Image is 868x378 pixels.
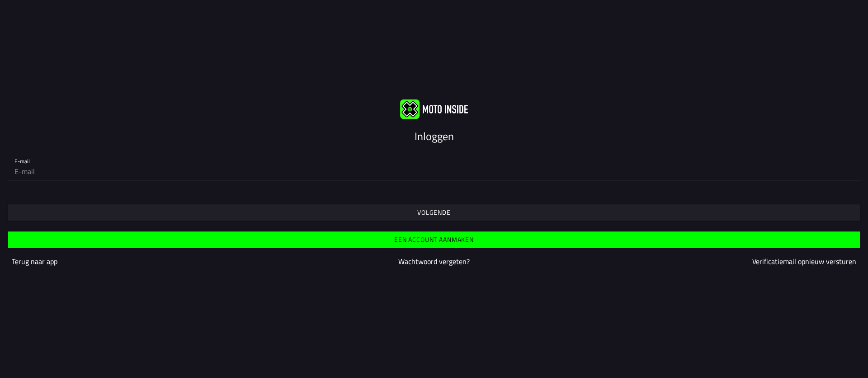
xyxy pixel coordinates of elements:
a: Terug naar app [12,256,57,267]
ion-button: Een account aanmaken [8,232,860,248]
ion-text: Inloggen [415,128,454,144]
input: E-mail [14,162,854,180]
ion-text: Volgende [417,209,451,216]
a: Wachtwoord vergeten? [398,256,470,267]
a: Verificatiemail opnieuw versturen [752,256,856,267]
